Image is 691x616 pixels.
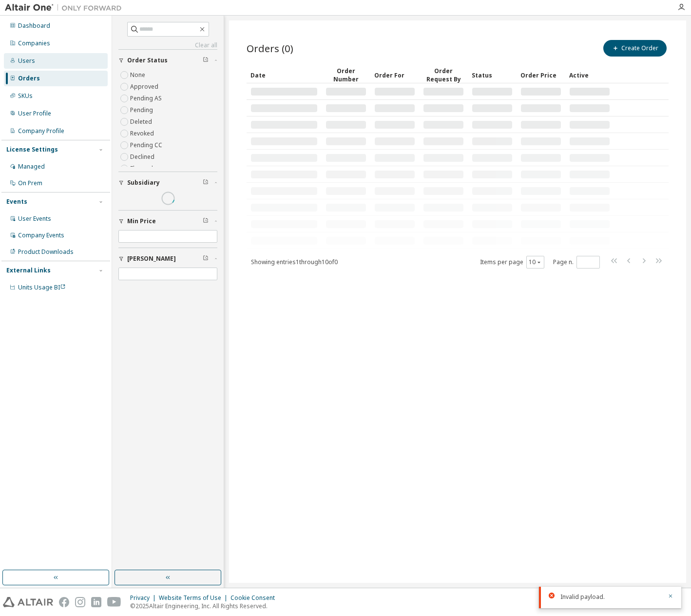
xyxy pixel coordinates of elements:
[130,93,164,104] label: Pending AS
[127,217,156,225] span: Min Price
[18,92,33,100] div: SKUs
[127,255,176,263] span: [PERSON_NAME]
[130,163,155,174] label: Flagged
[203,217,209,225] span: Clear filter
[230,594,281,602] div: Cookie Consent
[203,179,209,187] span: Clear filter
[5,3,127,13] img: Altair One
[520,67,561,83] div: Order Price
[18,163,45,171] div: Managed
[127,179,160,187] span: Subsidiary
[560,593,662,601] div: Invalid payload.
[250,67,318,83] div: Date
[553,256,600,269] span: Page n.
[130,139,164,151] label: Pending CC
[130,104,155,116] label: Pending
[247,41,293,55] span: Orders (0)
[118,172,217,193] button: Subsidiary
[107,597,121,607] img: youtube.svg
[75,597,85,607] img: instagram.svg
[472,67,513,83] div: Status
[18,127,64,135] div: Company Profile
[251,258,338,266] span: Showing entries 1 through 10 of 0
[118,211,217,232] button: Min Price
[569,67,610,83] div: Active
[118,41,217,49] a: Clear all
[18,39,50,47] div: Companies
[130,116,154,128] label: Deleted
[59,597,69,607] img: facebook.svg
[130,81,160,93] label: Approved
[203,255,209,263] span: Clear filter
[130,594,159,602] div: Privacy
[130,602,281,610] p: © 2025 Altair Engineering, Inc. All Rights Reserved.
[130,128,156,139] label: Revoked
[529,258,542,266] button: 10
[423,67,464,83] div: Order Request By
[118,248,217,269] button: [PERSON_NAME]
[130,69,147,81] label: None
[480,256,544,269] span: Items per page
[374,67,415,83] div: Order For
[603,40,667,57] button: Create Order
[18,283,66,291] span: Units Usage BI
[3,597,53,607] img: altair_logo.svg
[18,179,42,187] div: On Prem
[18,75,40,82] div: Orders
[18,22,50,30] div: Dashboard
[6,267,51,274] div: External Links
[18,110,51,117] div: User Profile
[159,594,230,602] div: Website Terms of Use
[91,597,101,607] img: linkedin.svg
[6,146,58,154] div: License Settings
[18,215,51,223] div: User Events
[6,198,27,206] div: Events
[130,151,156,163] label: Declined
[18,248,74,256] div: Product Downloads
[203,57,209,64] span: Clear filter
[127,57,168,64] span: Order Status
[326,67,366,83] div: Order Number
[118,50,217,71] button: Order Status
[18,57,35,65] div: Users
[18,231,64,239] div: Company Events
